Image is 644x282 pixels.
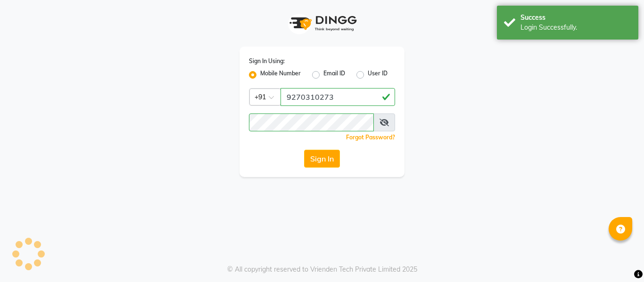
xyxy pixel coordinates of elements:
input: Username [281,88,395,106]
button: Sign In [304,150,340,168]
a: Forgot Password? [346,134,395,141]
label: Sign In Using: [249,57,285,65]
input: Username [249,113,374,131]
img: logo1.svg [284,9,360,37]
div: Success [520,13,631,23]
label: Mobile Number [260,69,301,81]
iframe: chat widget [604,244,635,273]
div: Login Successfully. [520,23,631,32]
label: User ID [368,69,388,81]
label: Email ID [323,69,345,81]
